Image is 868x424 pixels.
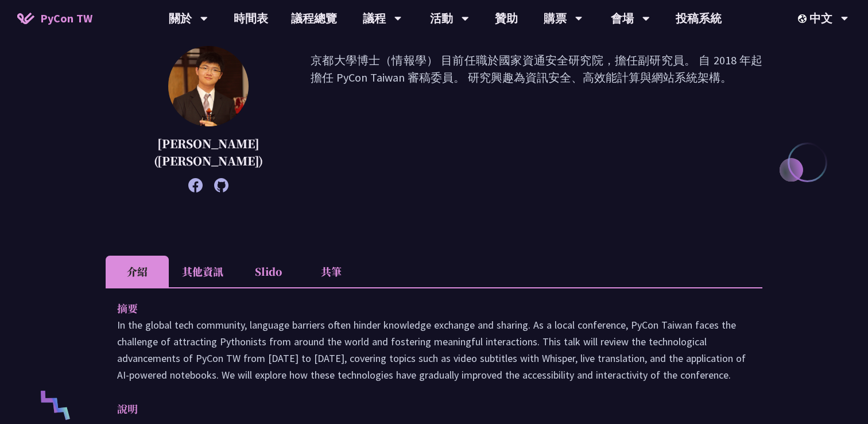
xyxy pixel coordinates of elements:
[134,135,282,169] p: [PERSON_NAME] ([PERSON_NAME])
[17,13,34,24] img: Home icon of PyCon TW 2025
[168,46,249,126] img: 李昱勳 (Yu-Hsun Lee)
[311,52,762,187] p: 京都大學博士（情報學） 目前任職於國家資通安全研究院，擔任副研究員。 自 2018 年起擔任 PyCon Taiwan 審稿委員。 研究興趣為資訊安全、高效能計算與網站系統架構。
[798,14,809,23] img: Locale Icon
[169,256,237,287] li: 其他資訊
[6,4,104,33] a: PyCon TW
[117,400,728,417] p: 說明
[117,317,751,383] p: In the global tech community, language barriers often hinder knowledge exchange and sharing. As a...
[40,10,92,27] span: PyCon TW
[237,256,300,287] li: Slido
[106,256,169,287] li: 介紹
[300,256,363,287] li: 共筆
[117,300,728,317] p: 摘要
